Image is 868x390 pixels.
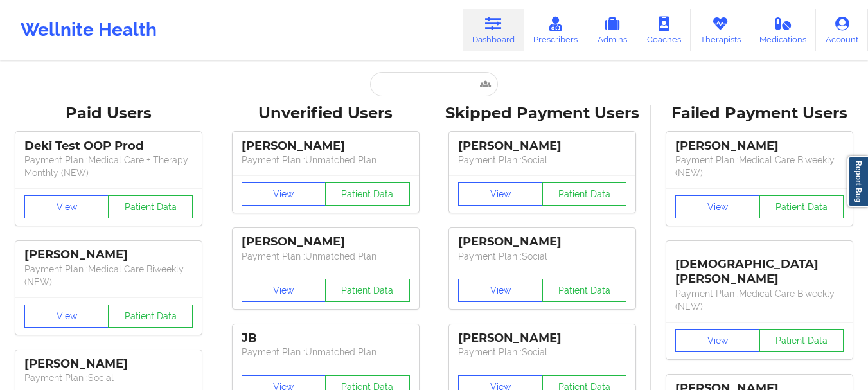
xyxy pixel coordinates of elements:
[458,279,543,302] button: View
[226,103,425,123] div: Unverified Users
[816,9,868,51] a: Account
[542,182,627,206] button: Patient Data
[242,235,410,249] div: [PERSON_NAME]
[458,139,626,154] div: [PERSON_NAME]
[242,279,326,302] button: View
[325,182,410,206] button: Patient Data
[108,305,193,328] button: Patient Data
[24,357,193,371] div: [PERSON_NAME]
[24,195,109,218] button: View
[24,263,193,288] p: Payment Plan : Medical Care Biweekly (NEW)
[759,329,844,352] button: Patient Data
[24,371,193,384] p: Payment Plan : Social
[242,154,410,166] p: Payment Plan : Unmatched Plan
[637,9,691,51] a: Coaches
[9,103,208,123] div: Paid Users
[675,247,844,287] div: [DEMOGRAPHIC_DATA][PERSON_NAME]
[675,329,760,352] button: View
[24,154,193,179] p: Payment Plan : Medical Care + Therapy Monthly (NEW)
[587,9,637,51] a: Admins
[847,156,868,207] a: Report Bug
[242,346,410,359] p: Payment Plan : Unmatched Plan
[242,182,326,206] button: View
[325,279,410,302] button: Patient Data
[524,9,588,51] a: Prescribers
[443,103,642,123] div: Skipped Payment Users
[242,250,410,263] p: Payment Plan : Unmatched Plan
[675,287,844,313] p: Payment Plan : Medical Care Biweekly (NEW)
[458,250,626,263] p: Payment Plan : Social
[750,9,817,51] a: Medications
[458,182,543,206] button: View
[759,195,844,218] button: Patient Data
[24,247,193,262] div: [PERSON_NAME]
[24,139,193,154] div: Deki Test OOP Prod
[458,331,626,346] div: [PERSON_NAME]
[458,235,626,249] div: [PERSON_NAME]
[458,346,626,359] p: Payment Plan : Social
[463,9,524,51] a: Dashboard
[675,139,844,154] div: [PERSON_NAME]
[691,9,750,51] a: Therapists
[458,154,626,166] p: Payment Plan : Social
[24,305,109,328] button: View
[108,195,193,218] button: Patient Data
[675,195,760,218] button: View
[242,331,410,346] div: JB
[660,103,859,123] div: Failed Payment Users
[542,279,627,302] button: Patient Data
[242,139,410,154] div: [PERSON_NAME]
[675,154,844,179] p: Payment Plan : Medical Care Biweekly (NEW)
